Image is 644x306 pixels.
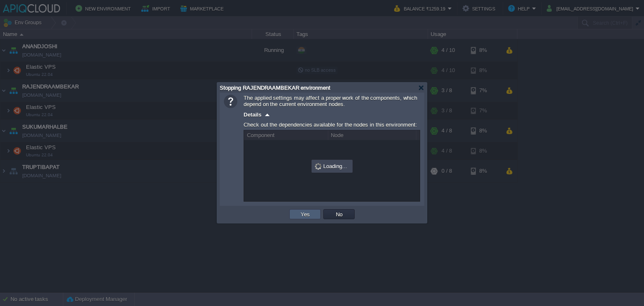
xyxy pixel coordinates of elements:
[298,210,312,218] button: Yes
[244,119,420,130] div: Check out the dependencies available for the nodes in this environment:
[244,95,417,107] span: The applied settings may affect a proper work of the components, which depend on the current envi...
[333,210,345,218] button: No
[312,161,352,172] div: Loading...
[244,112,262,118] span: Details
[220,85,330,91] span: Stopping RAJENDRAAMBEKAR environment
